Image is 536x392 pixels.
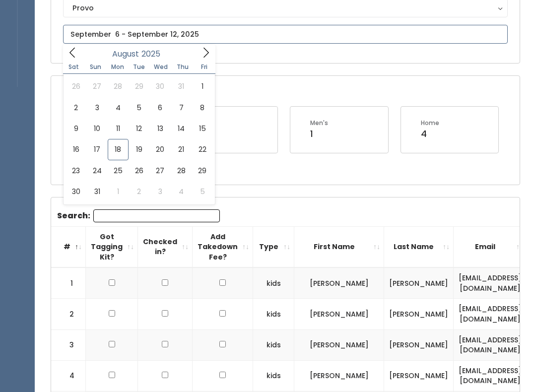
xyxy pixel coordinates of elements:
span: August 6, 2025 [150,97,171,118]
span: Sun [85,64,107,70]
span: September 4, 2025 [171,181,192,202]
td: 4 [51,360,86,391]
td: [EMAIL_ADDRESS][DOMAIN_NAME] [454,267,527,299]
input: September 6 - September 12, 2025 [63,25,508,44]
span: August 2, 2025 [66,97,86,118]
td: [EMAIL_ADDRESS][DOMAIN_NAME] [454,299,527,329]
span: July 28, 2025 [108,76,129,97]
label: Search: [57,209,220,222]
span: August 4, 2025 [108,97,129,118]
td: [EMAIL_ADDRESS][DOMAIN_NAME] [454,360,527,391]
span: July 27, 2025 [86,76,107,97]
div: Home [421,119,439,128]
span: August 25, 2025 [108,160,129,181]
span: August 15, 2025 [192,118,212,139]
td: [PERSON_NAME] [384,267,454,299]
span: August [112,50,139,58]
td: 3 [51,329,86,360]
span: July 31, 2025 [171,76,192,97]
span: August 16, 2025 [66,139,86,160]
td: [PERSON_NAME] [384,329,454,360]
td: 1 [51,267,86,299]
span: August 27, 2025 [150,160,171,181]
span: August 9, 2025 [66,118,86,139]
span: August 17, 2025 [86,139,107,160]
span: July 29, 2025 [129,76,149,97]
div: Men's [310,119,328,128]
span: August 13, 2025 [150,118,171,139]
span: Wed [150,64,172,70]
th: #: activate to sort column descending [51,226,86,267]
span: August 12, 2025 [129,118,149,139]
td: [PERSON_NAME] [294,360,384,391]
td: [PERSON_NAME] [384,360,454,391]
th: First Name: activate to sort column ascending [294,226,384,267]
input: Search: [93,209,220,222]
span: August 5, 2025 [129,97,149,118]
td: [PERSON_NAME] [294,299,384,329]
input: Year [139,48,169,60]
th: Checked in?: activate to sort column ascending [138,226,193,267]
span: August 11, 2025 [108,118,129,139]
th: Email: activate to sort column ascending [454,226,527,267]
span: Sat [63,64,85,70]
th: Add Takedown Fee?: activate to sort column ascending [193,226,253,267]
th: Last Name: activate to sort column ascending [384,226,454,267]
span: August 10, 2025 [86,118,107,139]
td: [PERSON_NAME] [294,329,384,360]
span: September 1, 2025 [108,181,129,202]
td: kids [253,360,294,391]
div: 4 [421,128,439,140]
span: Tue [128,64,150,70]
span: August 31, 2025 [86,181,107,202]
span: August 8, 2025 [192,97,212,118]
th: Got Tagging Kit?: activate to sort column ascending [86,226,138,267]
td: [PERSON_NAME] [294,267,384,299]
th: Type: activate to sort column ascending [253,226,294,267]
span: August 24, 2025 [86,160,107,181]
span: August 3, 2025 [86,97,107,118]
span: Fri [194,64,215,70]
span: July 26, 2025 [66,76,86,97]
td: kids [253,299,294,329]
span: August 18, 2025 [108,139,129,160]
span: August 14, 2025 [171,118,192,139]
span: August 7, 2025 [171,97,192,118]
span: July 30, 2025 [150,76,171,97]
span: August 19, 2025 [129,139,149,160]
td: kids [253,329,294,360]
span: August 23, 2025 [66,160,86,181]
span: September 3, 2025 [150,181,171,202]
span: August 20, 2025 [150,139,171,160]
span: August 29, 2025 [192,160,212,181]
span: August 30, 2025 [66,181,86,202]
div: Provo [72,2,498,13]
div: 1 [310,128,328,140]
span: September 2, 2025 [129,181,149,202]
span: August 22, 2025 [192,139,212,160]
span: August 21, 2025 [171,139,192,160]
span: September 5, 2025 [192,181,212,202]
span: August 1, 2025 [192,76,212,97]
span: Thu [172,64,194,70]
span: August 26, 2025 [129,160,149,181]
span: Mon [107,64,129,70]
td: 2 [51,299,86,329]
td: [PERSON_NAME] [384,299,454,329]
td: [EMAIL_ADDRESS][DOMAIN_NAME] [454,329,527,360]
td: kids [253,267,294,299]
span: August 28, 2025 [171,160,192,181]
